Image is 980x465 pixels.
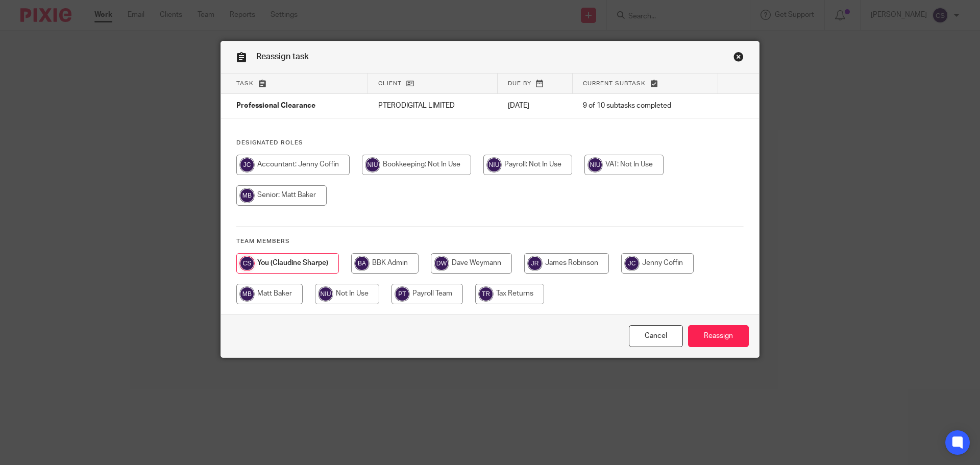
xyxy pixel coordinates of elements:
[508,101,562,111] p: [DATE]
[236,139,744,147] h4: Designated Roles
[573,94,718,118] td: 9 of 10 subtasks completed
[236,237,744,246] h4: Team members
[236,103,315,110] span: Professional Clearance
[378,81,402,86] span: Client
[378,101,487,111] p: PTERODIGITAL LIMITED
[688,325,749,347] input: Reassign
[236,81,254,86] span: Task
[583,81,646,86] span: Current subtask
[733,52,744,65] a: Close this dialog window
[629,325,683,347] a: Close this dialog window
[508,81,531,86] span: Due by
[256,53,309,61] span: Reassign task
